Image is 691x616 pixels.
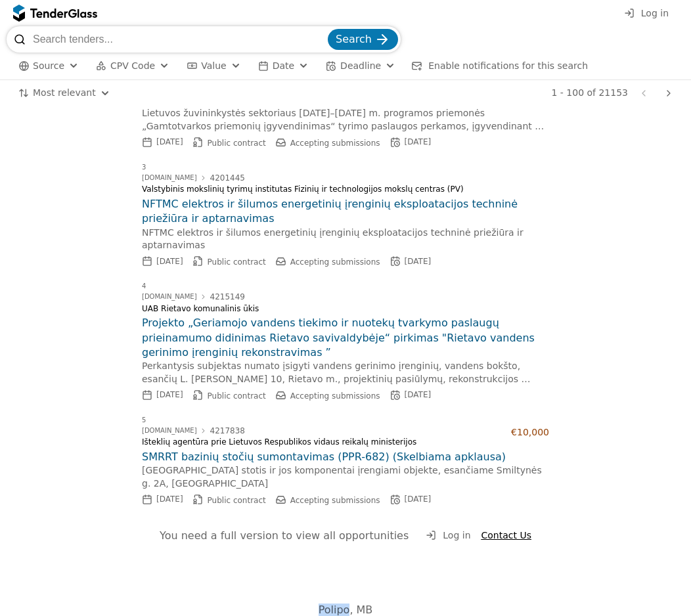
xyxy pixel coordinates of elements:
span: [DATE] [405,137,432,146]
span: Value [201,60,226,71]
span: Date [273,60,294,71]
button: Log in [422,527,474,544]
a: NFTMC elektros ir šilumos energetinių įrenginių eksploatacijos techninė priežiūra ir aptarnavimas [142,197,549,227]
div: UAB Rietavo komunalinis ūkis [142,304,535,313]
a: Projekto „Geriamojo vandens tiekimo ir nuotekų tvarkymo paslaugų prieinamumo didinimas Rietavo sa... [142,316,549,360]
span: Accepting submissions [290,257,380,267]
div: 4 [142,282,173,290]
button: Search [328,29,398,50]
div: Valstybinis mokslinių tyrimų institutas Fizinių ir technologijos mokslų centras (PV) [142,185,535,194]
div: 4201445 [210,174,245,182]
span: Accepting submissions [290,496,380,505]
span: Public contract [208,496,266,505]
div: 3 [142,164,173,171]
div: [DOMAIN_NAME] [142,294,197,300]
div: 5 [142,416,173,424]
span: Polipo, MB [319,604,373,616]
button: CPV Code [91,58,175,74]
span: Log in [641,8,669,18]
a: [DOMAIN_NAME]4201445 [142,174,245,182]
span: Source [33,60,64,71]
p: Lietuvos žuvininkystės sektoriaus [DATE]–[DATE] m. programos priemonės „Gamtotvarkos priemonių įg... [142,107,549,133]
button: Enable notifications for this search [407,58,592,74]
div: [DOMAIN_NAME] [142,428,197,434]
button: Log in [620,5,673,22]
a: Contact Us [481,530,531,541]
span: Contact Us [481,530,531,540]
span: Public contract [208,139,266,148]
div: 1 - 100 of 21153 [551,87,628,99]
p: Perkantysis subjektas numato įsigyti vandens gerinimo įrenginių, vandens bokšto, esančių L. [PERS... [142,360,549,385]
span: [DATE] [405,257,432,266]
span: [DATE] [405,495,432,504]
span: [DATE] [156,495,183,504]
div: [DOMAIN_NAME] [142,175,197,181]
div: Išteklių agentūra prie Lietuvos Respublikos vidaus reikalų ministerijos [142,437,498,447]
p: NFTMC elektros ir šilumos energetinių įrenginių eksploatacijos techninė priežiūra ir aptarnavimas [142,227,549,252]
button: Source [13,58,84,74]
a: SMRRT bazinių stočių sumontavimas (PPR-682) (Skelbiama apklausa) [142,450,549,464]
span: Deadline [340,60,381,71]
span: Accepting submissions [290,139,380,148]
div: 4215149 [210,293,245,301]
a: [DOMAIN_NAME]4215149 [142,293,245,301]
span: CPV Code [110,60,155,71]
div: €10,000 [511,427,549,438]
span: [DATE] [156,137,183,146]
button: Deadline [321,58,401,74]
span: Accepting submissions [290,391,380,401]
span: [DATE] [156,390,183,399]
p: [GEOGRAPHIC_DATA] stotis ir jos komponentai įrengiami objekte, esančiame Smiltynės g. 2A, [GEOGRA... [142,464,549,490]
span: [DATE] [156,257,183,266]
span: Public contract [208,391,266,401]
span: Search [336,33,372,45]
button: Value [181,58,246,74]
input: Search tenders... [33,26,325,53]
div: 4217838 [210,427,245,435]
button: Date [253,58,314,74]
span: Enable notifications for this search [428,60,588,71]
span: Log in [443,530,470,540]
span: [DATE] [405,390,432,399]
span: Public contract [208,257,266,267]
a: [DOMAIN_NAME]4217838 [142,427,245,435]
span: You need a full version to view all opportunities [160,529,409,542]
